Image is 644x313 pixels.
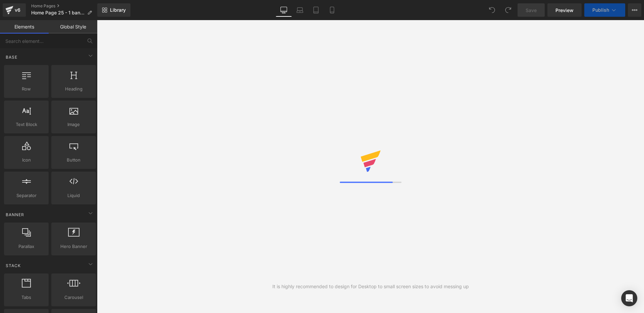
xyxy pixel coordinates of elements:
span: Home Page 25 - 1 banner [31,10,85,15]
span: Parallax [6,243,47,250]
span: Button [53,156,94,164]
a: New Library [97,3,130,17]
span: Heading [53,85,94,92]
span: Row [6,85,47,92]
button: More [628,3,641,17]
span: Banner [5,211,25,218]
span: Image [53,121,94,128]
a: v6 [3,3,26,17]
span: Publish [592,7,609,13]
span: Base [5,54,18,60]
span: Stack [5,262,21,269]
span: Preview [555,7,574,14]
span: Save [526,7,537,14]
a: Laptop [292,3,308,17]
span: Carousel [53,294,94,301]
a: Global Style [49,20,97,34]
span: Text Block [6,121,47,128]
a: Home Pages [31,3,97,9]
div: v6 [13,6,22,14]
button: Redo [501,3,515,17]
span: Icon [6,156,47,164]
div: Open Intercom Messenger [621,290,637,306]
span: Library [110,7,126,13]
span: Liquid [53,192,94,199]
a: Mobile [324,3,340,17]
a: Preview [547,3,582,17]
div: It is highly recommended to design for Desktop to small screen sizes to avoid messing up [272,283,469,290]
button: Publish [584,3,625,17]
a: Desktop [276,3,292,17]
span: Tabs [6,294,47,301]
button: Undo [485,3,499,17]
span: Separator [6,192,47,199]
a: Tablet [308,3,324,17]
span: Hero Banner [53,243,94,250]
